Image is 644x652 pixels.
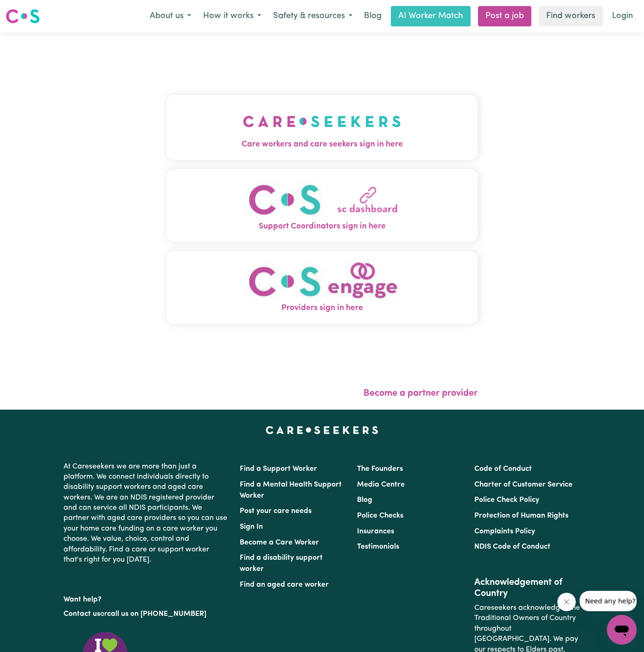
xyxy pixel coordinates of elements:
[357,528,394,535] a: Insurances
[267,6,358,26] button: Safety & resources
[391,6,471,26] a: AI Worker Match
[474,496,539,504] a: Police Check Policy
[357,481,405,488] a: Media Centre
[606,6,638,26] a: Login
[197,6,267,26] button: How it works
[166,251,478,324] button: Providers sign in here
[357,496,372,504] a: Blog
[357,543,399,551] a: Testimonials
[474,528,535,535] a: Complaints Policy
[240,523,263,531] a: Sign In
[357,465,403,473] a: The Founders
[64,458,229,569] p: At Careseekers we are more than just a platform. We connect individuals directly to disability su...
[363,389,478,398] a: Become a partner provider
[478,6,531,26] a: Post a job
[358,6,387,26] a: Blog
[539,6,603,26] a: Find workers
[240,465,317,473] a: Find a Support Worker
[240,481,342,500] a: Find a Mental Health Support Worker
[474,512,568,519] a: Protection of Human Rights
[166,95,478,160] button: Care workers and care seekers sign in here
[64,610,100,618] a: Contact us
[166,139,478,151] span: Care workers and care seekers sign in here
[240,554,323,573] a: Find a disability support worker
[357,512,403,519] a: Police Checks
[474,481,573,488] a: Charter of Customer Service
[144,6,197,26] button: About us
[107,610,206,618] a: call us on [PHONE_NUMBER]
[166,302,478,314] span: Providers sign in here
[557,593,576,611] iframe: Close message
[580,591,637,611] iframe: Message from company
[166,221,478,233] span: Support Coordinators sign in here
[607,615,637,645] iframe: Button to launch messaging window
[474,577,580,599] h2: Acknowledgement of Country
[474,465,532,473] a: Code of Conduct
[166,169,478,242] button: Support Coordinators sign in here
[64,591,229,605] p: Want help?
[6,8,40,25] img: Careseekers logo
[240,581,329,589] a: Find an aged care worker
[240,507,312,515] a: Post your care needs
[474,543,550,551] a: NDIS Code of Conduct
[64,605,229,623] p: or
[266,426,378,434] a: Careseekers home page
[240,539,319,546] a: Become a Care Worker
[6,6,40,27] a: Careseekers logo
